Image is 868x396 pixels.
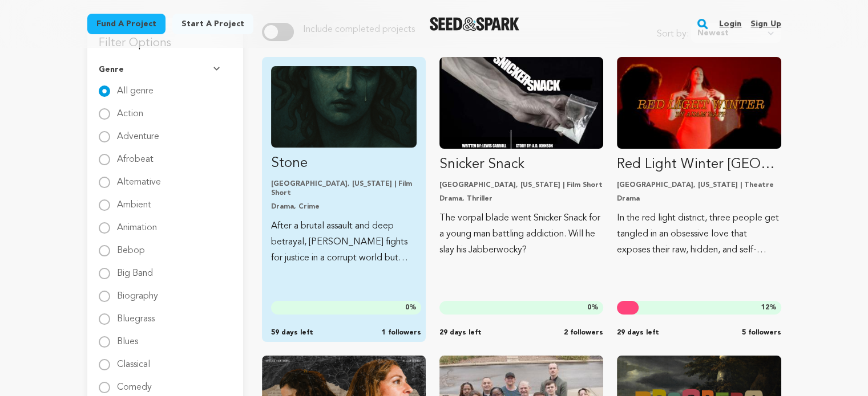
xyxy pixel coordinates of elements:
[271,66,417,266] a: Fund Stone
[117,305,155,324] label: Bluegrass
[430,17,519,31] img: Seed&Spark Logo Dark Mode
[761,304,769,311] span: 12
[617,181,781,190] p: [GEOGRAPHIC_DATA], [US_STATE] | Theatre
[99,64,124,75] span: Genre
[439,194,603,203] p: Drama, Thriller
[117,146,154,164] label: Afrobeat
[719,15,741,33] a: Login
[439,181,603,190] p: [GEOGRAPHIC_DATA], [US_STATE] | Film Short
[271,154,417,173] p: Stone
[587,303,599,312] span: %
[117,328,138,346] label: Blues
[117,283,158,301] label: Biography
[117,123,159,141] label: Adventure
[617,210,781,258] p: In the red light district, three people get tangled in an obsessive love that exposes their raw, ...
[117,260,153,278] label: Big Band
[405,303,417,312] span: %
[430,17,519,31] a: Seed&Spark Homepage
[617,156,781,174] p: Red Light Winter [GEOGRAPHIC_DATA]
[271,179,417,198] p: [GEOGRAPHIC_DATA], [US_STATE] | Film Short
[117,214,157,232] label: Animation
[117,374,152,392] label: Comedy
[271,218,417,266] p: After a brutal assault and deep betrayal, [PERSON_NAME] fights for justice in a corrupt world but...
[439,57,603,258] a: Fund Snicker Snack
[617,57,781,258] a: Fund Red Light Winter Los Angeles
[172,14,253,34] a: Start a project
[617,328,659,337] span: 29 days left
[99,55,232,84] button: Genre
[117,169,161,187] label: Alternative
[742,328,781,337] span: 5 followers
[117,77,154,96] label: All genre
[564,328,603,337] span: 2 followers
[750,15,781,33] a: Sign up
[382,328,421,337] span: 1 followers
[117,237,145,255] label: Bebop
[117,191,151,210] label: Ambient
[587,304,591,311] span: 0
[87,14,165,34] a: Fund a project
[439,210,603,258] p: The vorpal blade went Snicker Snack for a young man battling addiction. Will he slay his Jabberwo...
[271,202,417,211] p: Drama, Crime
[617,194,781,203] p: Drama
[271,328,313,337] span: 59 days left
[117,351,150,369] label: Classical
[439,328,482,337] span: 29 days left
[761,303,777,312] span: %
[439,156,603,174] p: Snicker Snack
[117,100,143,119] label: Action
[213,67,223,72] img: Seed&Spark Arrow Down Icon
[405,304,409,311] span: 0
